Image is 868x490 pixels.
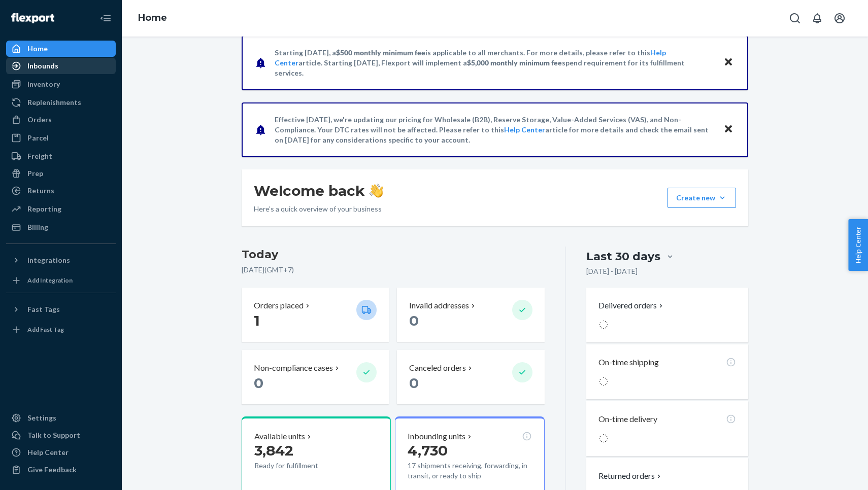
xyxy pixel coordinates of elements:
button: Integrations [6,252,116,268]
a: Help Center [504,125,545,134]
button: Open notifications [807,8,827,28]
h1: Welcome back [254,182,383,200]
img: Flexport logo [11,13,54,23]
div: Orders [27,115,52,125]
button: Create new [667,188,736,208]
button: Returned orders [598,470,663,482]
p: Orders placed [254,300,304,311]
p: Ready for fulfillment [254,461,348,471]
div: Inbounds [27,61,58,71]
button: Close Navigation [95,8,116,28]
div: Parcel [27,133,49,143]
p: On-time shipping [598,357,659,368]
div: Freight [27,151,52,161]
a: Talk to Support [6,427,116,443]
div: Integrations [27,255,70,265]
span: 3,842 [254,442,293,459]
p: Inbounding units [408,431,465,442]
div: Add Integration [27,276,73,285]
div: Help Center [27,447,69,458]
div: Returns [27,186,54,196]
span: $5,000 monthly minimum fee [467,58,562,67]
a: Inventory [6,76,116,92]
button: Invalid addresses 0 [397,288,544,342]
p: Non-compliance cases [254,362,333,374]
button: Close [722,122,735,137]
button: Open Search Box [785,8,805,28]
div: Last 30 days [586,249,660,264]
div: Replenishments [27,97,81,108]
a: Parcel [6,130,116,146]
button: Fast Tags [6,301,116,318]
a: Add Fast Tag [6,322,116,338]
a: Settings [6,410,116,426]
button: Open account menu [829,8,850,28]
div: Reporting [27,204,61,214]
p: 17 shipments receiving, forwarding, in transit, or ready to ship [408,461,531,481]
div: Settings [27,413,56,423]
div: Fast Tags [27,304,60,314]
p: Available units [254,431,305,442]
span: 0 [254,374,263,392]
p: [DATE] ( GMT+7 ) [242,265,545,275]
p: [DATE] - [DATE] [586,266,638,276]
a: Home [138,12,167,23]
p: Canceled orders [409,362,466,374]
span: 1 [254,312,260,329]
span: $500 monthly minimum fee [336,48,425,57]
p: On-time delivery [598,413,657,425]
div: Billing [27,222,48,232]
div: Add Fast Tag [27,325,64,334]
a: Add Integration [6,272,116,289]
button: Non-compliance cases 0 [242,350,389,404]
a: Help Center [6,444,116,461]
button: Close [722,55,735,70]
h3: Today [242,247,545,263]
div: Home [27,44,48,54]
a: Reporting [6,201,116,217]
span: 0 [409,374,419,392]
p: Starting [DATE], a is applicable to all merchants. For more details, please refer to this article... [275,48,714,78]
span: 4,730 [408,442,448,459]
span: 0 [409,312,419,329]
a: Freight [6,148,116,164]
ol: breadcrumbs [130,4,175,33]
a: Orders [6,112,116,128]
div: Give Feedback [27,465,77,475]
button: Canceled orders 0 [397,350,544,404]
div: Talk to Support [27,430,80,440]
a: Prep [6,165,116,182]
img: hand-wave emoji [369,184,383,198]
a: Replenishments [6,94,116,111]
button: Orders placed 1 [242,288,389,342]
a: Returns [6,183,116,199]
button: Help Center [848,219,868,271]
a: Inbounds [6,58,116,74]
a: Home [6,41,116,57]
a: Billing [6,219,116,235]
button: Give Feedback [6,462,116,478]
p: Invalid addresses [409,300,469,311]
p: Here’s a quick overview of your business [254,204,383,214]
div: Inventory [27,79,60,89]
button: Delivered orders [598,300,665,311]
div: Prep [27,168,43,179]
p: Effective [DATE], we're updating our pricing for Wholesale (B2B), Reserve Storage, Value-Added Se... [275,115,714,145]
